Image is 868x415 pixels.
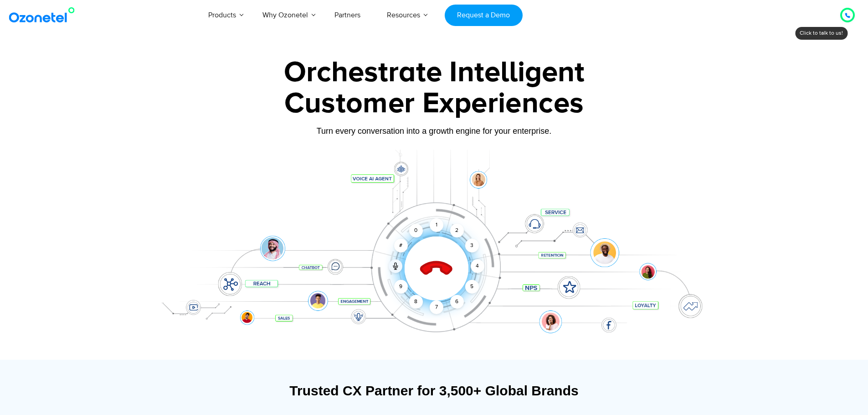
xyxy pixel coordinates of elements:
[149,126,719,136] div: Turn every conversation into a growth engine for your enterprise.
[409,295,423,309] div: 8
[409,224,423,237] div: 0
[450,224,464,237] div: 2
[394,239,408,252] div: #
[430,300,443,314] div: 7
[394,280,408,294] div: 9
[154,383,714,399] div: Trusted CX Partner for 3,500+ Global Brands
[430,218,443,232] div: 1
[149,82,719,126] div: Customer Experiences
[465,280,478,294] div: 5
[149,58,719,87] div: Orchestrate Intelligent
[445,5,523,26] a: Request a Demo
[450,295,464,309] div: 6
[471,259,484,273] div: 4
[465,239,478,252] div: 3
